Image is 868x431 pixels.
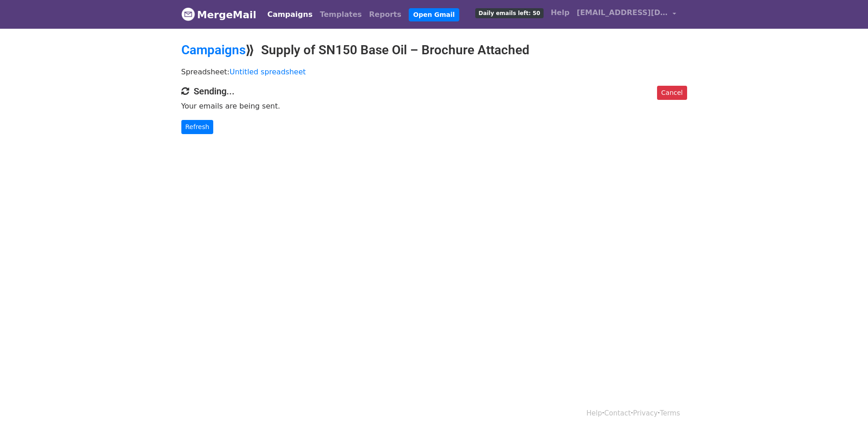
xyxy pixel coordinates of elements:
a: Reports [365,5,405,24]
a: Open Gmail [409,8,459,21]
span: Daily emails left: 50 [475,8,543,18]
a: MergeMail [181,5,257,24]
a: Help [547,4,573,22]
a: Campaigns [181,42,246,57]
h2: ⟫ Supply of SN150 Base Oil – Brochure Attached [181,42,687,58]
a: Untitled spreadsheet [230,68,306,76]
img: MergeMail logo [181,7,195,21]
a: [EMAIL_ADDRESS][DOMAIN_NAME] [573,4,680,25]
p: Spreadsheet: [181,67,687,77]
a: Refresh [181,120,214,134]
span: [EMAIL_ADDRESS][DOMAIN_NAME] [577,7,668,18]
a: Privacy [633,409,657,417]
a: Help [586,409,602,417]
a: Cancel [657,86,687,100]
p: Your emails are being sent. [181,101,687,111]
h4: Sending... [181,86,687,97]
a: Campaigns [264,5,316,24]
a: Contact [604,409,631,417]
a: Templates [316,5,365,24]
a: Daily emails left: 50 [472,4,547,22]
a: Terms [660,409,680,417]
